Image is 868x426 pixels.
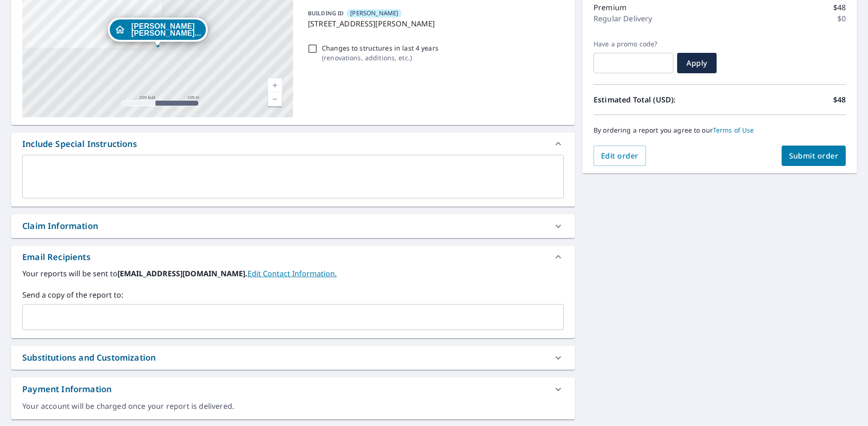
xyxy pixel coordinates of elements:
[713,126,754,134] a: Terms of Use
[789,151,839,161] span: Submit order
[594,146,646,166] button: Edit order
[350,9,398,18] span: [PERSON_NAME]
[322,53,438,63] p: ( renovations, additions, etc. )
[594,40,673,48] label: Have a promo code?
[268,78,282,92] a: Current Level 17, Zoom In
[11,133,575,155] div: Include Special Instructions
[11,246,575,268] div: Email Recipients
[22,138,137,150] div: Include Special Instructions
[11,377,575,401] div: Payment Information
[308,9,344,17] p: BUILDING ID
[833,94,846,105] p: $48
[601,151,639,161] span: Edit order
[594,94,720,105] p: Estimated Total (USD):
[22,383,111,395] div: Payment Information
[22,268,564,279] label: Your reports will be sent to
[11,214,575,238] div: Claim Information
[11,346,575,369] div: Substitutions and Customization
[685,58,709,68] span: Apply
[22,220,98,232] div: Claim Information
[308,18,560,29] p: [STREET_ADDRESS][PERSON_NAME]
[833,2,846,13] p: $48
[22,289,564,300] label: Send a copy of the report to:
[594,13,652,24] p: Regular Delivery
[22,251,91,263] div: Email Recipients
[837,13,846,24] p: $0
[22,351,156,364] div: Substitutions and Customization
[117,268,248,279] b: [EMAIL_ADDRESS][DOMAIN_NAME].
[248,268,337,279] a: EditContactInfo
[594,126,846,134] p: By ordering a report you agree to our
[594,2,627,13] p: Premium
[322,43,438,53] p: Changes to structures in last 4 years
[782,146,846,166] button: Submit order
[268,92,282,106] a: Current Level 17, Zoom Out
[677,53,717,73] button: Apply
[108,18,208,46] div: Dropped pin, building Carol Philips, Residential property, 608 James Ave Lehigh Acres, FL 33936
[131,23,201,37] span: [PERSON_NAME] [PERSON_NAME]...
[22,401,564,412] div: Your account will be charged once your report is delivered.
